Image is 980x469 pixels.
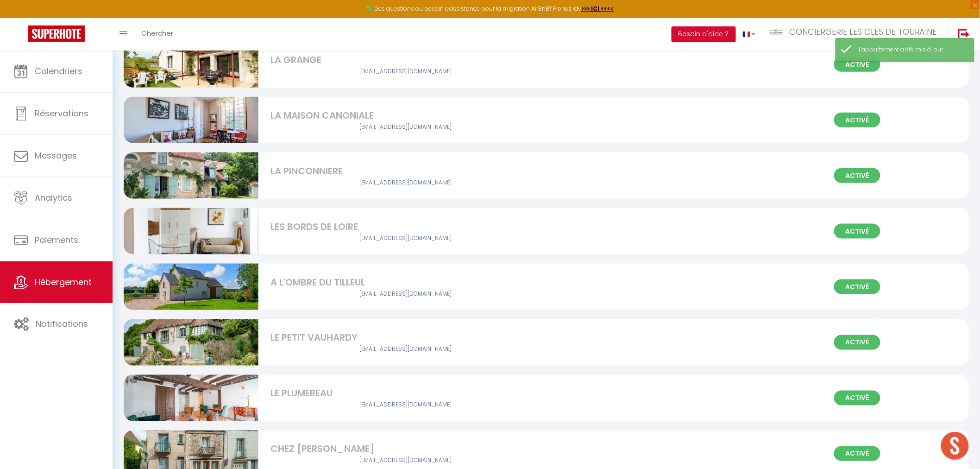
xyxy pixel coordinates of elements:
[834,57,880,72] span: Activé
[270,290,540,298] div: Airbnb
[270,67,540,76] div: Airbnb
[834,113,880,127] span: Activé
[769,28,783,36] img: ...
[958,28,970,40] img: logout
[270,456,540,465] div: Airbnb
[270,442,540,456] div: CHEZ [PERSON_NAME]
[270,108,540,123] div: LA MAISON CANONIALE
[134,18,180,51] a: Chercher
[834,279,880,294] span: Activé
[270,164,540,178] div: LA PINCONNIERE
[35,108,88,119] span: Réservations
[270,53,540,67] div: LA GRANGE
[35,65,82,77] span: Calendriers
[28,25,85,42] img: Super Booking
[834,224,880,239] span: Activé
[859,45,965,54] div: L'appartement a été mis à jour
[834,446,880,461] span: Activé
[834,168,880,183] span: Activé
[35,150,77,161] span: Messages
[582,5,614,13] a: >>> ICI <<<<
[941,432,969,460] div: Ouvrir le chat
[270,331,540,345] div: LE PETIT VAUHARDY
[141,28,173,38] span: Chercher
[834,391,880,406] span: Activé
[270,123,540,132] div: Airbnb
[270,401,540,410] div: Airbnb
[270,178,540,187] div: Airbnb
[270,345,540,354] div: Airbnb
[35,234,78,246] span: Paiements
[35,192,72,203] span: Analytics
[789,26,937,38] span: CONCIERGERIE LES CLES DE TOURAINE
[36,318,88,330] span: Notifications
[270,234,540,243] div: Airbnb
[672,26,736,42] button: Besoin d'aide ?
[270,275,540,290] div: A L'OMBRE DU TILLEUL
[270,387,540,401] div: LE PLUMEREAU
[270,220,540,234] div: LES BORDS DE LOIRE
[762,18,949,51] a: ... CONCIERGERIE LES CLES DE TOURAINE
[35,276,92,288] span: Hébergement
[834,335,880,350] span: Activé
